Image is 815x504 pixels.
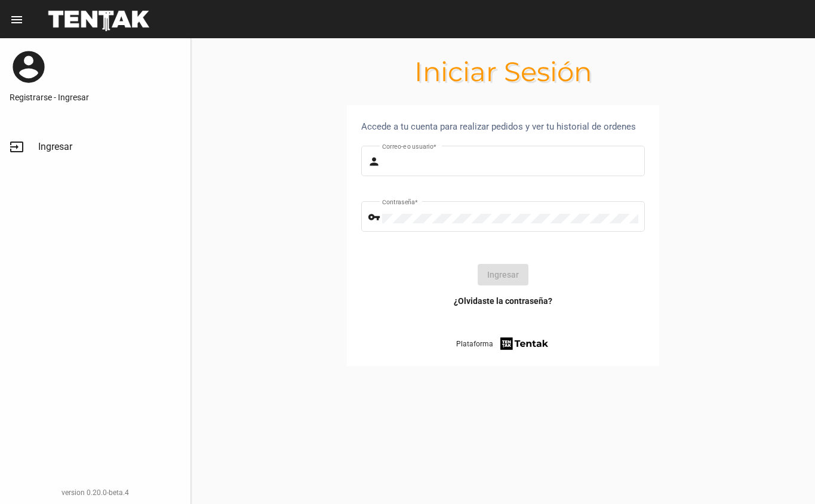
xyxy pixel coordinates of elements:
div: Accede a tu cuenta para realizar pedidos y ver tu historial de ordenes [361,119,645,134]
mat-icon: menu [10,13,24,27]
img: tentak-firm.png [499,336,550,352]
mat-icon: account_circle [10,48,48,86]
div: version 0.20.0-beta.4 [10,487,181,499]
mat-icon: person [368,155,382,169]
span: Ingresar [38,141,72,153]
span: Plataforma [456,338,493,350]
mat-icon: input [10,140,24,154]
a: Plataforma [456,336,550,352]
button: Ingresar [478,264,528,285]
h1: Iniciar Sesión [191,62,815,81]
a: Registrarse - Ingresar [10,91,181,103]
mat-icon: vpn_key [368,210,382,225]
a: ¿Olvidaste la contraseña? [454,295,552,307]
